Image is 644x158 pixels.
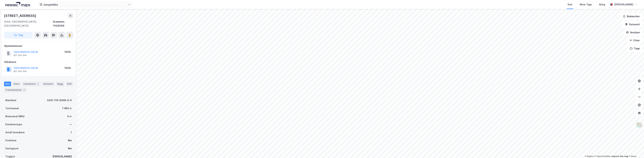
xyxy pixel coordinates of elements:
div: Transaksjoner [4,88,27,92]
div: Drammen, 110/5006 [53,20,73,28]
img: Z [636,122,642,128]
input: Søk på adresse, matrikkel, gårdeiere, leietakere eller personer [42,2,128,7]
div: Hjemmelshaver [4,44,73,48]
div: 1 [71,130,72,134]
div: Bolig [599,3,605,7]
div: Tomteareal [5,106,19,110]
div: 3301-110-5006-0-0 [47,98,72,102]
iframe: Chat Widget [627,142,644,158]
div: 3044, [GEOGRAPHIC_DATA], [GEOGRAPHIC_DATA] [4,20,53,28]
div: Kart [568,3,572,7]
div: 1 [36,82,39,86]
a: OpenStreetMap [595,155,611,157]
button: Analyse [623,29,643,36]
div: 0 ㎡ [67,114,72,118]
div: Gårdeiere [4,60,73,64]
div: Bygg [56,82,64,86]
div: 100% [64,50,71,54]
div: Info [4,82,11,86]
a: Improve this map [612,155,628,157]
div: Mine Tags [580,3,592,7]
div: Festegrunn [5,146,18,150]
div: 100% [64,66,71,70]
div: ESG [66,82,73,86]
div: Eiendomstype [5,122,22,126]
div: 2 [22,88,26,92]
div: — [69,122,72,126]
div: Nei [68,138,72,142]
div: Matrikkel [5,98,16,102]
div: [STREET_ADDRESS] [4,13,37,18]
div: Datasett [42,82,55,86]
div: 921 234 554 [14,54,27,57]
div: Eiere [12,82,21,86]
button: Tags [627,45,643,52]
button: Datasett [622,21,643,28]
img: logo.a4113a55bc3d86da70a041830d287a7e.svg [5,2,30,7]
button: Tag [4,32,33,38]
div: Nei [68,146,72,150]
div: Antall leietakere [5,130,25,134]
button: Filter [627,37,643,44]
div: Leietakere [22,82,41,86]
div: Bruksareal (BRA) [5,114,25,118]
div: 7 450 ㎡ [62,106,72,110]
div: 921 234 554 [14,70,27,73]
div: Punktleie [5,138,16,142]
button: Bokmerker [620,13,643,20]
a: Mapbox [585,155,594,157]
div: [PERSON_NAME] [614,3,633,7]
